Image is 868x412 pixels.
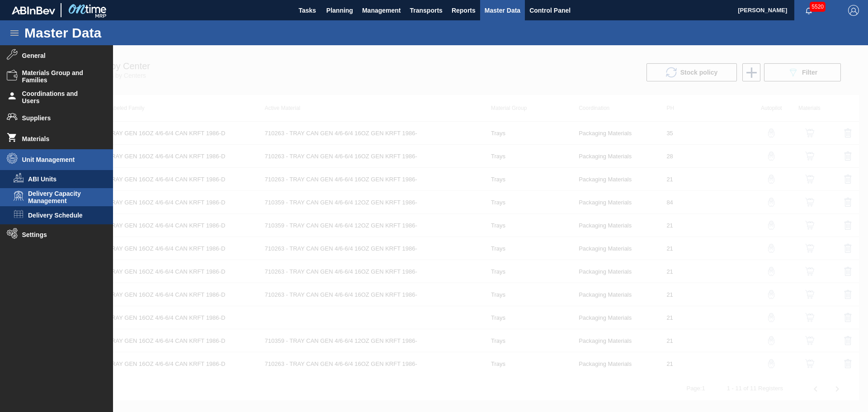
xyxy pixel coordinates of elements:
[362,5,401,16] span: Management
[28,190,98,204] span: Delivery Capacity Management
[848,5,859,16] img: Logout
[22,135,97,142] span: Materials
[22,156,97,163] span: Unit Management
[22,90,97,104] span: Coordinations and Users
[297,5,317,16] span: Tasks
[410,5,443,16] span: Transports
[28,175,98,183] span: ABI Units
[28,212,98,219] span: Delivery Schedule
[485,5,520,16] span: Master Data
[794,4,823,17] button: Notifications
[24,28,185,38] h1: Master Data
[529,5,571,16] span: Control Panel
[452,5,476,16] span: Reports
[326,5,353,16] span: Planning
[22,69,97,84] span: Materials Group and Families
[22,114,97,122] span: Suppliers
[12,6,55,14] img: TNhmsLtSVTkK8tSr43FrP2fwEKptu5GPRR3wAAAABJRU5ErkJggg==
[22,52,97,59] span: General
[810,2,826,12] span: 5520
[22,231,97,238] span: Settings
